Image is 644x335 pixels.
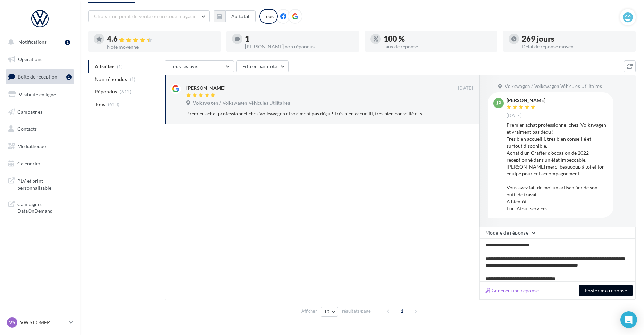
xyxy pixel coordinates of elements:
button: Choisir un point de vente ou un code magasin [88,10,210,22]
span: [DATE] [507,113,522,119]
div: Délai de réponse moyen [522,44,630,49]
button: Modèle de réponse [479,227,540,239]
div: 269 jours [522,35,630,43]
span: [DATE] [458,85,473,91]
span: (612) [120,89,132,95]
a: Opérations [4,52,76,67]
span: (1) [130,76,136,82]
span: Visibilité en ligne [19,91,56,97]
span: Médiathèque [17,143,46,149]
span: Tous [95,101,105,108]
a: Visibilité en ligne [4,87,76,102]
a: Calendrier [4,156,76,171]
div: 1 [66,74,72,80]
button: 10 [321,307,338,317]
div: Taux de réponse [384,44,492,49]
div: 100 % [384,35,492,43]
button: Poster ma réponse [579,285,633,296]
a: PLV et print personnalisable [4,173,76,194]
span: Afficher [301,308,317,314]
div: Premier achat professionnel chez Volkswagen et vraiment pas déçu ! Très bien accueilli, très bien... [186,110,428,117]
span: Volkswagen / Volkswagen Véhicules Utilitaires [505,83,602,90]
span: Campagnes DataOnDemand [17,199,72,214]
button: Au total [225,10,256,22]
button: Tous les avis [165,60,234,72]
div: [PERSON_NAME] non répondus [245,44,353,49]
div: 4.6 [107,35,215,43]
span: Contacts [17,126,37,132]
span: Calendrier [17,161,41,166]
span: 10 [324,309,330,314]
span: Tous les avis [170,63,199,69]
span: Boîte de réception [18,74,57,80]
button: Générer une réponse [483,286,542,295]
a: Campagnes DataOnDemand [4,197,76,217]
p: VW ST OMER [20,319,66,326]
a: Campagnes [4,105,76,119]
a: Contacts [4,122,76,136]
div: [PERSON_NAME] [507,98,545,103]
span: Campagnes [17,108,42,114]
div: Open Intercom Messenger [620,311,637,328]
div: 1 [245,35,353,43]
span: Notifications [18,39,47,45]
div: [PERSON_NAME] [186,84,225,91]
div: Tous [259,9,278,24]
span: Opérations [18,56,42,62]
div: Note moyenne [107,44,215,49]
span: 1 [396,305,408,317]
div: 1 [65,40,70,45]
button: Au total [214,10,256,22]
span: Choisir un point de vente ou un code magasin [94,13,197,19]
a: Boîte de réception1 [4,69,76,84]
span: Volkswagen / Volkswagen Véhicules Utilitaires [193,100,290,106]
span: résultats/page [342,308,371,314]
span: Non répondus [95,76,127,83]
span: JP [496,100,501,107]
span: VS [9,319,15,326]
button: Notifications 1 [4,35,73,49]
a: VS VW ST OMER [6,316,74,329]
button: Filtrer par note [236,60,289,72]
span: (613) [108,101,120,107]
span: PLV et print personnalisable [17,176,72,191]
a: Médiathèque [4,139,76,154]
div: Premier achat professionnel chez Volkswagen et vraiment pas déçu ! Très bien accueilli, très bien... [507,122,608,212]
span: Répondus [95,88,117,95]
